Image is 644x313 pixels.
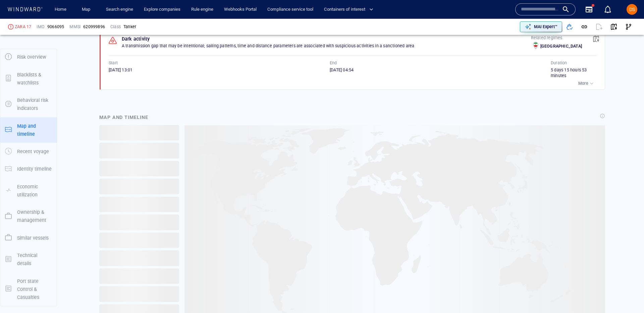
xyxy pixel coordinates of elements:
[0,203,57,229] button: Ownership & management
[17,208,52,225] p: Ownership & management
[221,4,259,15] a: Webhooks Portal
[8,24,13,29] div: High risk
[0,256,57,262] a: Technical details
[109,67,132,72] span: [DATE] 13:01
[540,43,582,49] p: [GEOGRAPHIC_DATA]
[17,96,52,113] p: Behavioral risk indicators
[520,21,562,32] button: MAI Expert™
[99,268,179,284] span: ‌
[37,24,45,30] p: IMO
[122,43,531,49] p: A transmission gap that may be intentional; sailing patterns, time and distance parameters are as...
[69,24,80,30] p: MMSI
[0,126,57,133] a: Map and timeline
[122,35,150,43] p: Dark activity
[330,67,354,72] span: [DATE] 04:54
[615,283,639,308] iframe: Chat
[17,122,52,138] p: Map and timeline
[0,286,57,292] a: Port state Control & Casualties
[551,67,597,79] div: 5 days 15 hours 53 minutes
[0,178,57,204] button: Economic utilization
[83,24,105,30] div: 620999896
[0,213,57,219] a: Ownership & management
[17,234,49,242] p: Similar vessels
[629,7,635,12] span: DS
[17,53,46,61] p: Risk overview
[625,3,639,16] button: DS
[0,101,57,107] a: Behavioral risk indicators
[17,183,52,199] p: Economic utilization
[577,19,592,34] button: Get link
[79,4,95,15] a: Map
[324,6,373,13] span: Containers of interest
[0,229,57,247] button: Similar vessels
[0,143,57,160] button: Recent voyage
[0,187,57,193] a: Economic utilization
[562,19,577,34] button: Add to vessel list
[0,247,57,272] button: Technical details
[589,32,603,46] button: View on map
[0,234,57,241] a: Similar vessels
[0,91,57,117] button: Behavioral risk indicators
[330,60,337,66] p: End
[123,24,136,30] div: Tanker
[578,80,588,86] p: More
[110,24,121,30] p: Class
[109,60,118,66] p: Start
[99,161,179,177] span: ‌
[99,125,179,141] span: ‌
[531,35,582,41] p: Related regimes
[189,4,216,15] a: Rule engine
[99,250,179,266] span: ‌
[141,4,183,15] a: Explore companies
[606,19,621,34] button: View on map
[17,71,52,87] p: Blacklists & watchlists
[577,79,597,88] button: More
[99,197,179,212] span: ‌
[99,143,179,159] span: ‌
[17,277,52,302] p: Port state Control & Casualties
[621,19,636,34] button: Visual Link Analysis
[0,148,57,154] a: Recent voyage
[551,60,567,66] p: Duration
[604,5,612,13] div: Notification center
[321,4,379,15] button: Containers of interest
[99,233,179,248] span: ‌
[50,4,71,15] button: Home
[17,251,52,268] p: Technical details
[99,179,179,194] span: ‌
[265,4,316,15] a: Compliance service tool
[0,272,57,306] button: Port state Control & Casualties
[0,48,57,66] button: Risk overview
[0,66,57,92] button: Blacklists & watchlists
[0,54,57,60] a: Risk overview
[0,166,57,172] a: Identity timeline
[17,165,52,173] p: Identity timeline
[0,75,57,81] a: Blacklists & watchlists
[76,4,98,15] button: Map
[534,24,557,30] p: MAI Expert™
[97,111,151,124] div: Map and timeline
[17,147,49,155] p: Recent voyage
[0,117,57,143] button: Map and timeline
[15,24,31,30] div: ZARA 17
[99,214,179,230] span: ‌
[103,4,136,15] a: Search engine
[0,160,57,178] button: Identity timeline
[47,24,64,30] span: 9066095
[52,4,69,15] a: Home
[99,286,179,302] span: ‌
